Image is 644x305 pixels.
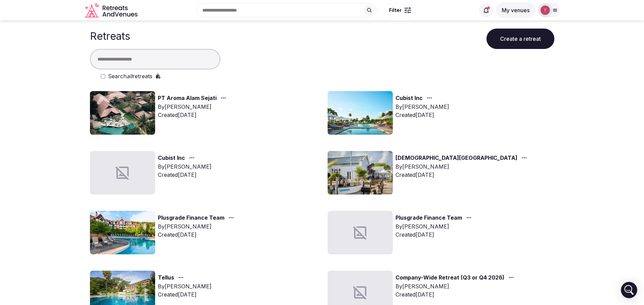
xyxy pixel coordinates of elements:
[85,3,139,18] svg: Retreats and Venues company logo
[90,30,130,42] h1: Retreats
[108,72,152,80] label: Search retreats
[158,214,224,222] a: Plusgrade Finance Team
[395,111,449,119] div: Created [DATE]
[85,3,139,18] a: Visit the homepage
[395,282,517,290] div: By [PERSON_NAME]
[395,273,504,282] a: Company-Wide Retreat (Q3 or Q4 2026)
[385,4,416,17] button: Filter
[486,29,554,49] button: Create a retreat
[496,7,535,14] a: My venues
[158,154,185,163] a: Cubist Inc
[328,91,393,135] img: Top retreat image for the retreat: Cubist Inc
[127,73,132,80] em: all
[395,163,530,171] div: By [PERSON_NAME]
[158,163,211,171] div: By [PERSON_NAME]
[158,282,211,290] div: By [PERSON_NAME]
[496,2,535,18] button: My venues
[395,154,517,163] a: [DEMOGRAPHIC_DATA][GEOGRAPHIC_DATA]
[395,222,474,231] div: By [PERSON_NAME]
[540,5,550,15] img: Thiago Martins
[158,103,229,111] div: By [PERSON_NAME]
[395,94,423,103] a: Cubist Inc
[158,111,229,119] div: Created [DATE]
[158,231,237,239] div: Created [DATE]
[395,103,449,111] div: By [PERSON_NAME]
[158,290,211,299] div: Created [DATE]
[90,211,155,254] img: Top retreat image for the retreat: Plusgrade Finance Team
[395,171,530,179] div: Created [DATE]
[158,273,174,282] a: Tellus
[395,231,474,239] div: Created [DATE]
[158,94,217,103] a: PT Aroma Alam Sejati
[90,91,155,135] img: Top retreat image for the retreat: PT Aroma Alam Sejati
[395,290,517,299] div: Created [DATE]
[395,214,462,222] a: Plusgrade Finance Team
[389,7,402,14] span: Filter
[621,282,637,298] div: Open Intercom Messenger
[158,222,237,231] div: By [PERSON_NAME]
[328,151,393,194] img: Top retreat image for the retreat: The Liberty Church
[158,171,211,179] div: Created [DATE]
